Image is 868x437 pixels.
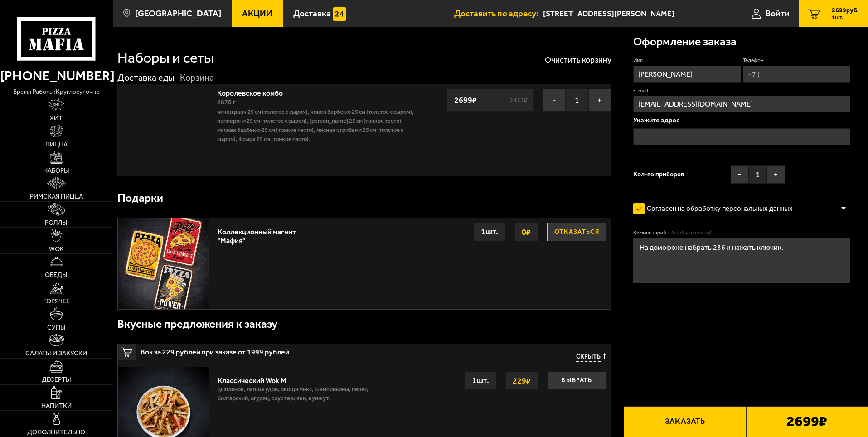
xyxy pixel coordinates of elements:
[519,223,533,241] strong: 0 ₽
[749,165,767,184] span: 1
[576,353,601,362] span: Скрыть
[588,89,611,112] button: +
[218,372,374,385] div: Классический Wok M
[633,87,850,95] label: E-mail
[633,171,684,178] span: Кол-во приборов
[731,165,749,184] button: −
[743,66,850,83] input: +7 (
[624,406,746,437] button: Заказать
[41,403,72,409] span: Напитки
[27,429,85,435] span: Дополнительно
[465,372,496,390] div: 1 шт.
[217,98,236,106] span: 2870 г
[217,86,292,97] a: Королевское комбо
[547,223,606,241] button: Отказаться
[633,66,741,83] input: Имя
[576,353,606,362] button: Скрыть
[633,57,741,64] label: Имя
[47,324,66,330] span: Супы
[545,56,611,64] button: Очистить корзину
[242,9,272,18] span: Акции
[832,15,859,20] span: 1 шт.
[180,72,214,84] div: Корзина
[333,7,346,21] img: 15daf4d41897b9f0e9f617042186c801.svg
[786,414,827,429] b: 2699 ₽
[42,376,71,383] span: Десерты
[50,115,63,121] span: Хит
[508,97,529,103] s: 3873 ₽
[767,165,785,184] button: +
[543,5,717,22] input: Ваш адрес доставки
[49,246,64,252] span: WOK
[743,57,850,64] label: Телефон
[454,9,543,18] span: Доставить по адресу:
[118,218,611,309] a: Коллекционный магнит "Мафия"Отказаться0₽1шт.
[218,385,374,408] p: цыпленок, лапша удон, овощи микс, шампиньоны, перец болгарский, огурец, соус терияки, кунжут.
[45,141,68,147] span: Пицца
[117,319,277,330] h3: Вкусные предложения к заказу
[547,372,606,390] button: Выбрать
[45,219,68,226] span: Роллы
[217,107,418,144] p: Чикен Ранч 25 см (толстое с сыром), Чикен Барбекю 25 см (толстое с сыром), Пепперони 25 см (толст...
[543,89,566,112] button: −
[45,272,68,278] span: Обеды
[117,193,163,204] h3: Подарки
[117,51,214,65] h1: Наборы и сеты
[633,199,802,218] label: Согласен на обработку персональных данных
[218,223,302,245] div: Коллекционный магнит "Мафия"
[832,7,859,14] span: 2699 руб.
[633,96,850,112] input: @
[566,89,588,112] span: 1
[43,167,69,174] span: Наборы
[141,344,436,356] span: Вок за 229 рублей при заказе от 1999 рублей
[452,92,479,109] strong: 2699 ₽
[293,9,331,18] span: Доставка
[766,9,790,18] span: Войти
[633,229,850,237] label: Комментарий
[117,72,179,83] a: Доставка еды-
[671,229,711,237] span: (необязательно)
[633,36,737,48] h3: Оформление заказа
[43,298,70,304] span: Горячее
[135,9,221,18] span: [GEOGRAPHIC_DATA]
[474,223,505,241] div: 1 шт.
[510,372,533,389] strong: 229 ₽
[25,350,87,356] span: Салаты и закуски
[633,117,850,124] p: Укажите адрес
[30,193,83,199] span: Римская пицца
